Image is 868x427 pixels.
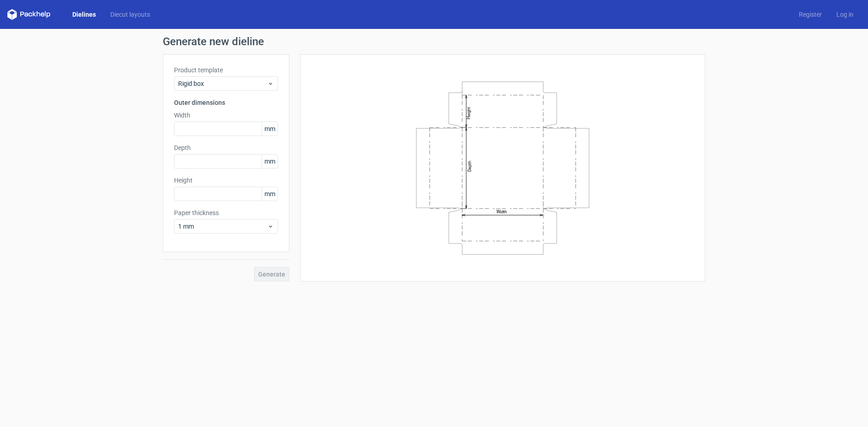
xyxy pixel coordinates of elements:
[174,66,278,75] label: Product template
[174,111,278,120] label: Width
[103,10,157,19] a: Diecut layouts
[466,107,471,119] text: Height
[792,10,829,19] a: Register
[174,208,278,217] label: Paper thickness
[467,160,472,171] text: Depth
[178,222,267,231] span: 1 mm
[174,176,278,185] label: Height
[163,36,705,47] h1: Generate new dieline
[496,209,507,214] text: Width
[262,187,278,201] span: mm
[262,155,278,168] span: mm
[174,143,278,152] label: Depth
[262,122,278,136] span: mm
[829,10,861,19] a: Log in
[178,79,267,88] span: Rigid box
[65,10,103,19] a: Dielines
[174,98,278,107] h3: Outer dimensions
